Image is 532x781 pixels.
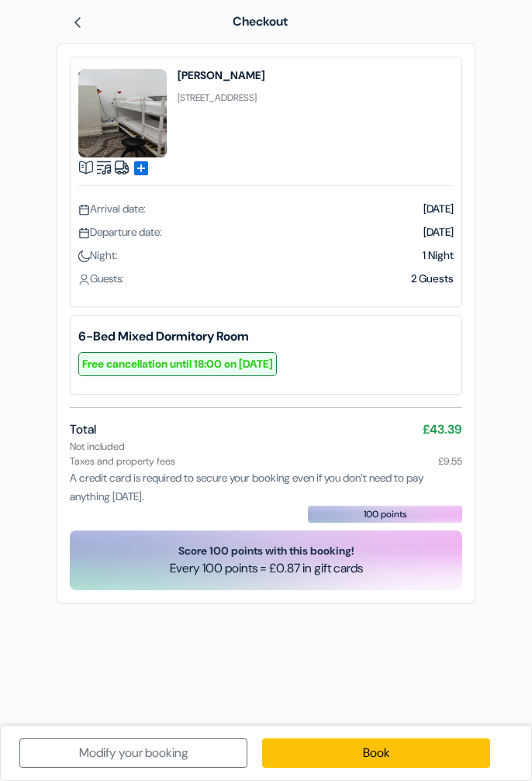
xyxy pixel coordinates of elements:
span: Night: [78,248,118,262]
img: truck.svg [114,160,130,175]
span: A credit card is required to secure your booking even if you don’t need to pay anything [DATE]. [70,471,423,503]
a: Modify your booking [19,738,247,768]
span: Guests: [78,271,124,285]
div: Not included Taxes and property fees [70,439,462,468]
span: [DATE] [423,202,454,216]
span: 100 points [364,507,407,521]
span: Checkout [233,13,288,29]
span: add_box [132,159,150,178]
img: book.svg [78,160,94,175]
h4: [PERSON_NAME] [178,69,265,81]
img: music.svg [96,160,112,175]
small: [STREET_ADDRESS] [178,92,257,104]
img: left_arrow.svg [71,16,84,29]
span: 2 Guests [411,271,454,285]
span: 1 Night [423,248,454,262]
span: Total [70,421,96,437]
span: £43.39 [423,420,462,439]
span: Every 100 points = £0.87 in gift cards [170,559,363,578]
img: calendar.svg [78,227,90,239]
a: Book [262,738,490,768]
span: Arrival date: [78,202,146,216]
b: 6-Bed Mixed Dormitory Room [78,327,454,346]
span: £9.55 [438,454,462,468]
span: Departure date: [78,225,162,239]
small: Free cancellation until 18:00 on [DATE] [78,352,277,376]
img: calendar.svg [78,204,90,216]
a: add_box [132,158,150,175]
span: Score 100 points with this booking! [170,543,363,559]
img: moon.svg [78,251,90,262]
img: user_icon.svg [78,274,90,285]
span: [DATE] [423,225,454,239]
